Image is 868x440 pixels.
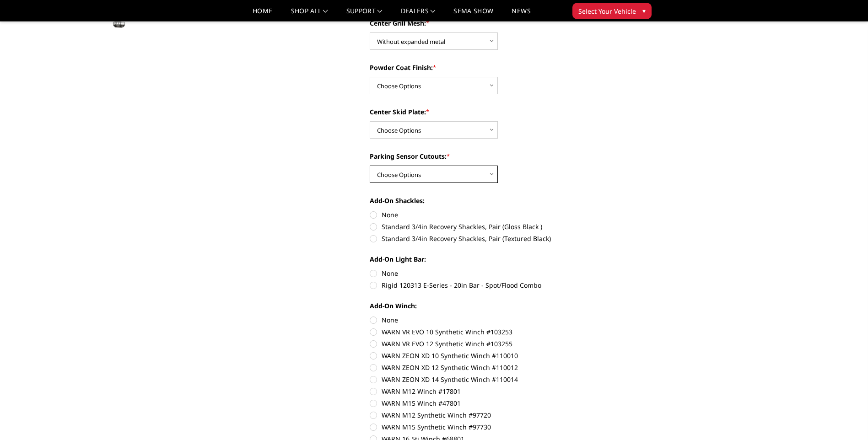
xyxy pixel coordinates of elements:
[291,8,328,21] a: shop all
[370,386,622,396] label: WARN M12 Winch #17801
[370,107,622,117] label: Center Skid Plate:
[370,301,622,311] label: Add-On Winch:
[370,151,622,161] label: Parking Sensor Cutouts:
[108,19,129,31] img: 2023-2026 Ford F450-550 - T2 Series - Extreme Front Bumper (receiver or winch)
[370,222,622,231] label: Standard 3/4in Recovery Shackles, Pair (Gloss Black )
[370,315,622,325] label: None
[370,327,622,337] label: WARN VR EVO 10 Synthetic Winch #103253
[370,375,622,384] label: WARN ZEON XD 14 Synthetic Winch #110014
[370,398,622,408] label: WARN M15 Winch #47801
[253,8,272,21] a: Home
[370,410,622,420] label: WARN M12 Synthetic Winch #97720
[370,254,622,264] label: Add-On Light Bar:
[578,6,636,16] span: Select Your Vehicle
[572,3,652,19] button: Select Your Vehicle
[453,8,493,21] a: SEMA Show
[370,280,622,290] label: Rigid 120313 E-Series - 20in Bar - Spot/Flood Combo
[822,396,868,440] iframe: Chat Widget
[370,339,622,349] label: WARN VR EVO 12 Synthetic Winch #103255
[370,234,622,243] label: Standard 3/4in Recovery Shackles, Pair (Textured Black)
[370,63,622,72] label: Powder Coat Finish:
[512,8,530,21] a: News
[370,268,622,278] label: None
[642,6,646,16] span: ▾
[370,422,622,432] label: WARN M15 Synthetic Winch #97730
[370,196,622,205] label: Add-On Shackles:
[401,8,436,21] a: Dealers
[370,210,622,220] label: None
[370,363,622,372] label: WARN ZEON XD 12 Synthetic Winch #110012
[346,8,383,21] a: Support
[370,18,622,28] label: Center Grill Mesh:
[370,351,622,360] label: WARN ZEON XD 10 Synthetic Winch #110010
